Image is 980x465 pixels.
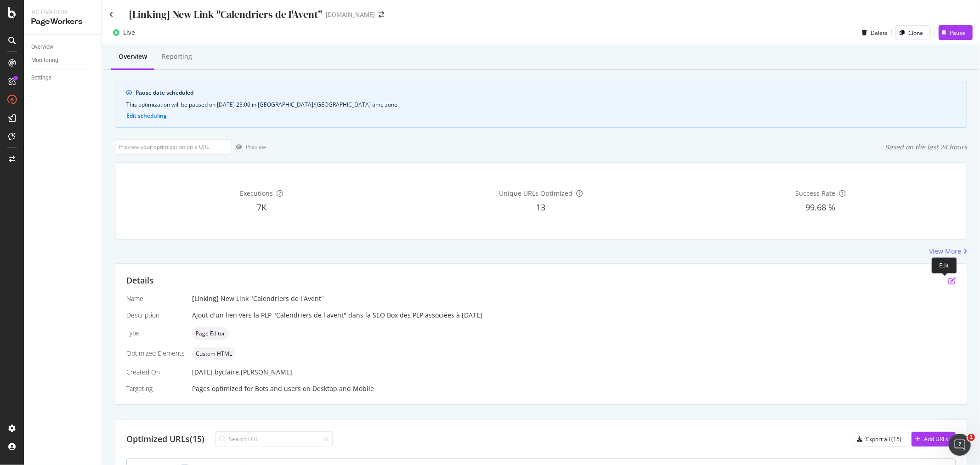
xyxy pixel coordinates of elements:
[126,349,185,358] div: Optimized Elements
[115,81,967,128] div: info banner
[126,113,167,119] button: Edit scheduling
[379,11,384,18] div: arrow-right-arrow-left
[929,247,967,256] a: View More
[192,368,956,377] div: [DATE]
[866,435,901,443] div: Export all (15)
[126,384,185,393] div: Targeting
[192,311,956,320] div: Ajout d'un lien vers la PLP "Calendriers de l'avent" dans la SEO Box des PLP associées à [DATE]
[885,142,967,152] div: Based on the last 24 hours
[232,140,266,154] button: Preview
[805,202,835,213] span: 99.68 %
[31,73,95,83] a: Settings
[126,368,185,377] div: Created On
[912,432,956,447] button: Add URLs
[136,89,956,97] div: Pause date scheduled
[31,73,51,83] div: Settings
[126,294,185,303] div: Name
[31,7,94,17] div: Activation
[257,202,266,213] span: 7K
[31,17,94,27] div: PageWorkers
[312,384,374,393] div: Desktop and Mobile
[119,52,147,61] div: Overview
[968,434,975,441] span: 1
[895,25,931,40] button: Clone
[126,101,956,109] div: This optimization will be paused on [DATE] 23:00 in [GEOGRAPHIC_DATA]/[GEOGRAPHIC_DATA] time zone.
[126,275,153,287] div: Details
[858,25,888,40] button: Delete
[31,56,58,65] div: Monitoring
[192,384,956,393] div: Pages optimized for on
[31,56,95,65] a: Monitoring
[196,351,232,357] span: Custom HTML
[129,7,322,22] div: [Linking] New Link "Calendriers de l'Avent"
[192,347,236,360] div: neutral label
[246,143,266,151] div: Preview
[949,434,971,456] iframe: Intercom live chat
[932,257,957,273] div: Edit
[326,10,375,19] div: [DOMAIN_NAME]
[871,29,888,37] div: Delete
[215,368,292,377] div: by claire.[PERSON_NAME]
[192,327,229,340] div: neutral label
[536,202,545,213] span: 13
[162,52,192,61] div: Reporting
[126,329,185,338] div: Type
[255,384,301,393] div: Bots and users
[950,29,965,37] div: Pause
[196,331,225,336] span: Page Editor
[31,42,53,52] div: Overview
[929,247,961,256] div: View More
[924,435,948,443] div: Add URLs
[853,432,909,447] button: Export all (15)
[795,189,835,198] span: Success Rate
[109,11,113,18] a: Click to go back
[123,28,135,37] div: Live
[948,277,956,284] div: pen-to-square
[939,25,973,40] button: Pause
[499,189,572,198] span: Unique URLs Optimized
[240,189,273,198] span: Executions
[115,139,232,155] input: Preview your optimization on a URL
[908,29,923,37] div: Clone
[192,294,956,303] div: [Linking] New Link "Calendriers de l'Avent"
[215,431,333,447] input: Search URL
[126,433,204,445] div: Optimized URLs (15)
[31,42,95,52] a: Overview
[126,311,185,320] div: Description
